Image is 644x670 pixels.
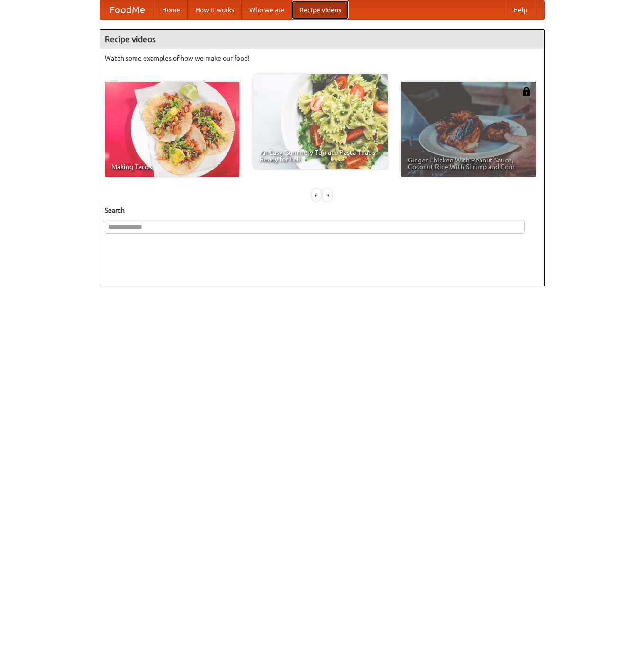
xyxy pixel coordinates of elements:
span: An Easy, Summery Tomato Pasta That's Ready for Fall [260,149,381,162]
a: FoodMe [100,0,154,19]
a: Making Tacos [105,82,239,177]
a: Help [506,0,535,19]
a: Home [154,0,188,19]
div: « [312,189,321,201]
a: Who we are [242,0,292,19]
h4: Recipe videos [100,30,544,49]
span: Making Tacos [111,163,233,170]
p: Watch some examples of how we make our food! [105,54,540,63]
div: » [323,189,332,201]
a: How it works [188,0,242,19]
h5: Search [105,205,540,215]
a: An Easy, Summery Tomato Pasta That's Ready for Fall [253,74,388,169]
img: 483408.png [522,87,531,96]
a: Recipe videos [292,0,349,19]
